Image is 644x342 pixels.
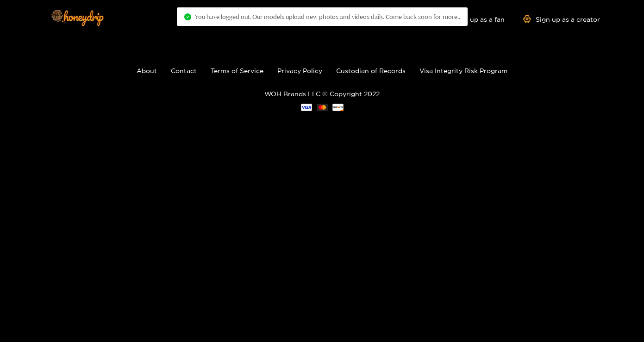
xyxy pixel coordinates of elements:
a: Privacy Policy [277,67,322,74]
a: About [137,67,157,74]
a: Custodian of Records [336,67,406,74]
a: Sign up as a fan [441,15,505,23]
span: You have logged out. Our models upload new photos and videos daily. Come back soon for more.. [195,13,460,20]
a: Visa Integrity Risk Program [419,67,507,74]
a: Terms of Service [211,67,263,74]
a: Sign up as a creator [523,15,600,23]
a: Contact [171,67,197,74]
span: check-circle [184,13,191,20]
